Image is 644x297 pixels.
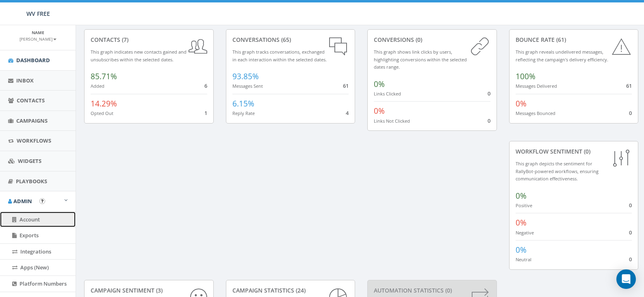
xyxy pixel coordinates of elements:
[20,216,40,223] span: Account
[16,178,47,185] span: Playbooks
[629,109,632,117] span: 0
[91,71,117,82] span: 85.71%
[20,232,39,239] span: Exports
[204,82,207,89] span: 6
[232,98,254,109] span: 6.15%
[414,36,422,43] span: (0)
[516,83,557,89] small: Messages Delivered
[374,286,490,295] div: Automation Statistics
[374,106,385,116] span: 0%
[516,71,536,82] span: 100%
[516,110,555,116] small: Messages Bounced
[20,264,49,271] span: Apps (New)
[516,256,531,262] small: Neutral
[346,109,349,117] span: 4
[16,77,34,84] span: Inbox
[374,79,385,89] span: 0%
[20,35,56,42] a: [PERSON_NAME]
[20,280,67,287] span: Platform Numbers
[374,118,410,124] small: Links Not Clicked
[516,230,534,236] small: Negative
[555,36,566,43] span: (61)
[516,191,527,201] span: 0%
[91,83,104,89] small: Added
[154,286,163,294] span: (3)
[20,36,56,42] small: [PERSON_NAME]
[516,98,527,109] span: 0%
[20,248,51,255] span: Integrations
[232,71,259,82] span: 93.85%
[91,98,117,109] span: 14.29%
[232,49,327,63] small: This graph tracks conversations, exchanged in each interaction within the selected dates.
[629,202,632,209] span: 0
[16,117,48,124] span: Campaigns
[26,10,50,17] span: WV FREE
[616,269,636,289] div: Open Intercom Messenger
[32,30,44,35] small: Name
[516,202,532,208] small: Positive
[232,286,349,295] div: Campaign Statistics
[120,36,128,43] span: (7)
[204,109,207,117] span: 1
[516,36,632,44] div: Bounce Rate
[343,82,349,89] span: 61
[488,90,490,97] span: 0
[488,117,490,124] span: 0
[629,256,632,263] span: 0
[516,217,527,228] span: 0%
[516,147,632,156] div: Workflow Sentiment
[91,49,186,63] small: This graph indicates new contacts gained and unsubscribes within the selected dates.
[232,110,255,116] small: Reply Rate
[16,56,50,64] span: Dashboard
[582,147,590,155] span: (0)
[294,286,306,294] span: (24)
[516,245,527,255] span: 0%
[280,36,291,43] span: (65)
[374,91,401,97] small: Links Clicked
[516,160,598,182] small: This graph depicts the sentiment for RallyBot-powered workflows, ensuring communication effective...
[39,198,45,204] button: Open In-App Guide
[17,97,45,104] span: Contacts
[232,83,263,89] small: Messages Sent
[626,82,632,89] span: 61
[91,110,113,116] small: Opted Out
[232,36,349,44] div: conversations
[17,137,51,144] span: Workflows
[374,49,467,70] small: This graph shows link clicks by users, highlighting conversions within the selected dates range.
[91,286,207,295] div: Campaign Sentiment
[629,229,632,236] span: 0
[516,49,608,63] small: This graph reveals undelivered messages, reflecting the campaign's delivery efficiency.
[18,157,41,165] span: Widgets
[13,197,32,205] span: Admin
[374,36,490,44] div: conversions
[444,286,452,294] span: (0)
[91,36,207,44] div: contacts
